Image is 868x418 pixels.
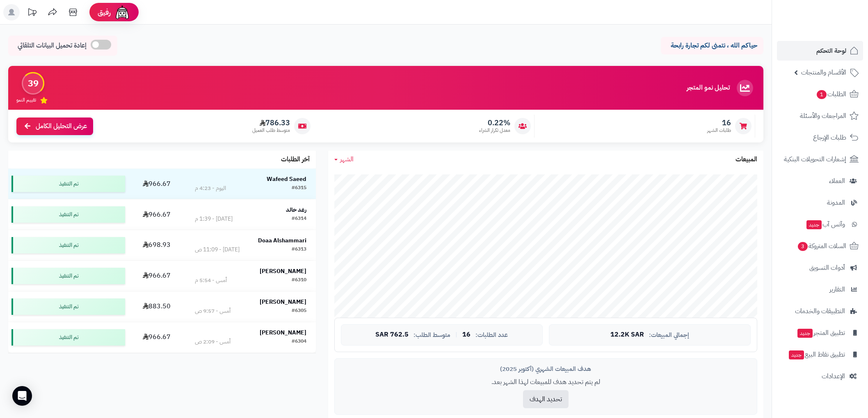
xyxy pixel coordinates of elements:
h3: آخر الطلبات [281,156,310,163]
span: الأقسام والمنتجات [801,67,846,78]
strong: [PERSON_NAME] [260,267,306,276]
div: تم التنفيذ [11,206,125,223]
a: الإعدادات [777,366,863,386]
span: وآتس آب [806,219,845,230]
div: تم التنفيذ [11,176,125,192]
a: لوحة التحكم [777,41,863,61]
a: إشعارات التحويلات البنكية [777,149,863,169]
strong: [PERSON_NAME] [260,298,306,306]
span: جديد [789,350,804,359]
strong: رغد خالد [286,206,306,214]
div: #6313 [292,246,306,254]
span: أدوات التسويق [809,262,845,273]
td: 698.93 [128,230,186,260]
td: 883.50 [128,291,186,322]
div: أمس - 5:54 م [195,276,227,285]
td: 966.67 [128,322,186,352]
a: أدوات التسويق [777,258,863,278]
a: تطبيق نقاط البيعجديد [777,345,863,364]
img: ai-face.png [114,4,130,20]
span: 1 [817,90,827,99]
span: رفيق [98,7,111,17]
span: جديد [806,220,822,229]
div: #6305 [292,307,306,315]
div: أمس - 9:57 ص [195,307,231,315]
span: المراجعات والأسئلة [800,110,846,122]
div: اليوم - 4:23 م [195,184,226,192]
span: إجمالي المبيعات: [649,332,689,339]
span: متوسط طلب العميل [252,127,290,134]
a: المراجعات والأسئلة [777,106,863,126]
td: 966.67 [128,169,186,199]
div: تم التنفيذ [11,268,125,284]
span: عرض التحليل الكامل [36,122,87,131]
span: 16 [707,118,731,127]
span: 762.5 SAR [375,331,409,339]
button: تحديد الهدف [523,390,569,408]
strong: Doaa Alshammari [258,236,306,245]
span: طلبات الشهر [707,127,731,134]
div: تم التنفيذ [11,237,125,253]
img: logo-2.png [812,19,860,36]
a: السلات المتروكة3 [777,236,863,256]
span: إعادة تحميل البيانات التلقائي [18,41,87,50]
span: الشهر [340,154,354,164]
div: تم التنفيذ [11,329,125,346]
span: الإعدادات [822,371,845,382]
a: التقارير [777,280,863,299]
a: طلبات الإرجاع [777,128,863,147]
span: | [455,332,457,338]
span: السلات المتروكة [797,240,846,252]
span: العملاء [829,175,845,187]
span: طلبات الإرجاع [813,132,846,143]
div: أمس - 2:09 ص [195,338,231,346]
strong: Wafeed Saeed [267,175,306,183]
span: 3 [798,242,808,251]
span: 12.2K SAR [610,331,644,339]
a: العملاء [777,171,863,191]
span: تقييم النمو [16,97,36,104]
span: التطبيقات والخدمات [795,305,845,317]
span: 0.22% [479,118,510,127]
div: #6304 [292,338,306,346]
a: الشهر [334,155,354,164]
p: لم يتم تحديد هدف للمبيعات لهذا الشهر بعد. [341,377,751,387]
span: تطبيق نقاط البيع [788,349,845,360]
a: التطبيقات والخدمات [777,301,863,321]
span: معدل تكرار الشراء [479,127,510,134]
span: 16 [462,331,471,339]
strong: [PERSON_NAME] [260,328,306,337]
span: 786.33 [252,118,290,127]
td: 966.67 [128,199,186,230]
span: تطبيق المتجر [797,327,845,339]
span: إشعارات التحويلات البنكية [784,154,846,165]
div: تم التنفيذ [11,298,125,315]
div: [DATE] - 11:09 ص [195,246,240,254]
div: [DATE] - 1:39 م [195,215,233,223]
p: حياكم الله ، نتمنى لكم تجارة رابحة [667,41,757,50]
div: #6315 [292,184,306,192]
span: التقارير [829,284,845,295]
h3: المبيعات [736,156,757,163]
a: تحديثات المنصة [22,4,42,23]
a: تطبيق المتجرجديد [777,323,863,343]
span: عدد الطلبات: [475,332,508,339]
a: المدونة [777,193,863,212]
span: جديد [797,329,813,338]
div: Open Intercom Messenger [12,386,32,406]
td: 966.67 [128,261,186,291]
span: الطلبات [816,88,846,100]
div: هدف المبيعات الشهري (أكتوبر 2025) [341,365,751,373]
span: لوحة التحكم [816,45,846,56]
h3: تحليل نمو المتجر [687,84,730,92]
span: المدونة [827,197,845,208]
a: الطلبات1 [777,84,863,104]
div: #6314 [292,215,306,223]
div: #6310 [292,276,306,285]
span: متوسط الطلب: [413,332,450,339]
a: وآتس آبجديد [777,215,863,234]
a: عرض التحليل الكامل [16,117,93,135]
